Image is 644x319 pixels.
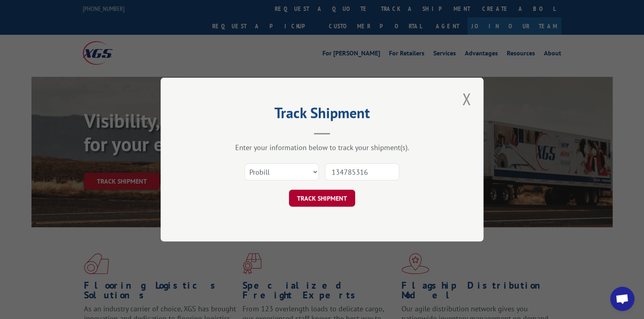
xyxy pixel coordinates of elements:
button: Close modal [460,88,473,110]
button: TRACK SHIPMENT [289,190,355,207]
h2: Track Shipment [201,107,443,123]
div: Enter your information below to track your shipment(s). [201,143,443,152]
input: Number(s) [325,163,399,180]
a: Open chat [610,287,634,311]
